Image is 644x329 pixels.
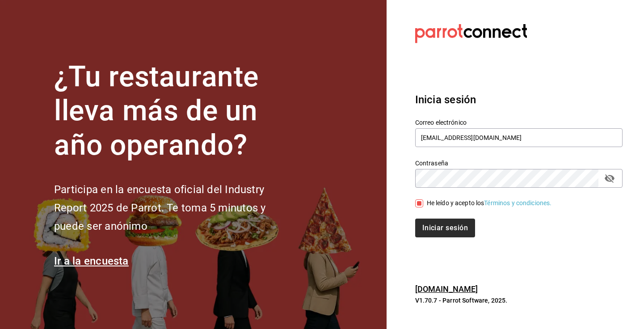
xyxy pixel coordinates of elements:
label: Correo electrónico [415,119,623,125]
h3: Inicia sesión [415,92,623,108]
a: [DOMAIN_NAME] [415,284,478,294]
div: He leído y acepto los [427,198,552,208]
h2: Participa en la encuesta oficial del Industry Report 2025 de Parrot. Te toma 5 minutos y puede se... [54,181,295,235]
a: Términos y condiciones. [484,199,551,207]
button: passwordField [602,171,617,186]
p: V1.70.7 - Parrot Software, 2025. [415,296,623,305]
label: Contraseña [415,160,623,166]
a: Ir a la encuesta [54,255,129,267]
button: Iniciar sesión [415,219,475,237]
input: Ingresa tu correo electrónico [415,128,623,147]
h1: ¿Tu restaurante lleva más de un año operando? [54,60,295,163]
